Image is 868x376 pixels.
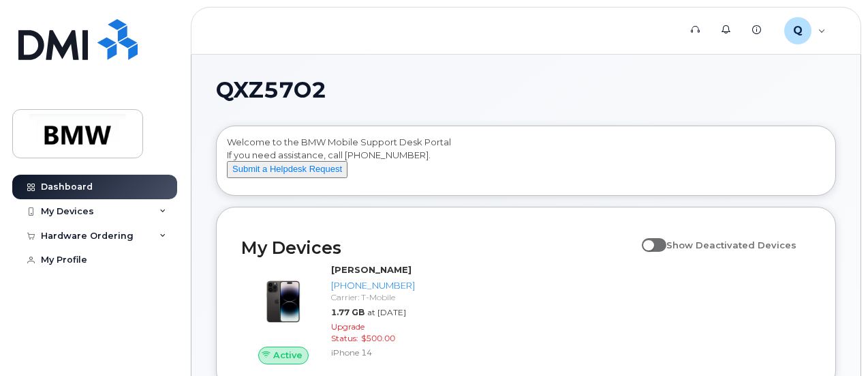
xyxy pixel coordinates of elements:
div: Carrier: T-Mobile [331,291,415,303]
iframe: Messenger Launcher [809,317,858,366]
span: $500.00 [361,333,395,343]
img: image20231002-3703462-njx0qo.jpeg [252,270,315,333]
div: iPhone 14 [331,347,415,358]
strong: [PERSON_NAME] [331,264,412,275]
input: Show Deactivated Devices [642,232,653,243]
a: Active[PERSON_NAME][PHONE_NUMBER]Carrier: T-Mobile1.77 GBat [DATE]Upgrade Status:$500.00iPhone 14 [241,263,420,364]
h2: My Devices [241,237,635,258]
span: Upgrade Status: [331,321,365,343]
a: Submit a Helpdesk Request [227,163,347,174]
span: QXZ57O2 [216,80,326,100]
span: Active [273,349,303,362]
button: Submit a Helpdesk Request [227,161,347,178]
span: at [DATE] [367,307,406,317]
div: [PHONE_NUMBER] [331,279,415,292]
span: 1.77 GB [331,307,365,317]
span: Show Deactivated Devices [666,240,796,250]
div: Welcome to the BMW Mobile Support Desk Portal If you need assistance, call [PHONE_NUMBER]. [227,136,825,190]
